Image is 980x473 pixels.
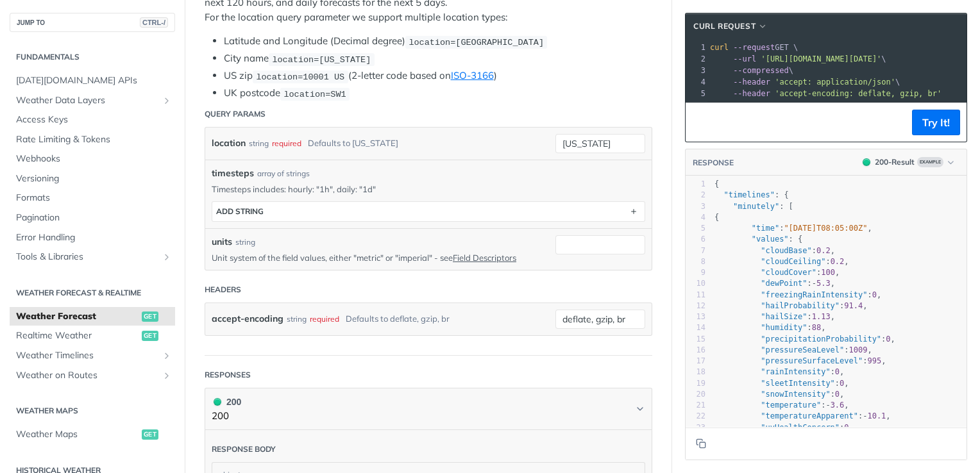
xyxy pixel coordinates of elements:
span: timesteps [212,167,254,180]
span: "pressureSeaLevel" [761,345,844,354]
div: 1 [686,42,707,53]
span: 0 [840,379,844,388]
div: 1 [686,179,705,190]
span: Webhooks [16,153,172,165]
a: Rate Limiting & Tokens [10,130,175,149]
span: : , [714,345,872,354]
a: Weather Mapsget [10,425,175,444]
a: Access Keys [10,110,175,129]
h2: Weather Maps [10,405,175,417]
div: string [249,134,269,153]
span: Tools & Libraries [16,251,158,263]
span: "cloudCeiling" [761,257,825,266]
button: 200 200200 [212,395,645,424]
div: 12 [686,301,705,311]
div: 15 [686,334,705,345]
div: Query Params [205,108,266,120]
div: 2 [686,190,705,201]
span: "timelines" [723,190,774,199]
h2: Weather Forecast & realtime [10,287,175,299]
div: 2 [686,53,707,65]
span: location=SW1 [283,89,346,99]
span: : , [714,356,886,365]
div: 200 - Result [875,156,915,168]
button: RESPONSE [692,156,734,169]
p: 200 [212,409,241,424]
span: : { [714,190,789,199]
span: { [714,179,719,188]
p: Timesteps includes: hourly: "1h", daily: "1d" [212,183,645,195]
div: 8 [686,256,705,267]
a: Weather Forecastget [10,307,175,326]
span: 100 [821,268,835,277]
span: 5.3 [816,279,831,288]
span: [DATE][DOMAIN_NAME] APIs [16,74,172,87]
div: 17 [686,356,705,367]
div: 4 [686,212,705,223]
span: "values" [752,235,789,244]
span: --header [733,89,770,98]
div: 6 [686,234,705,245]
span: Rate Limiting & Tokens [16,133,172,146]
div: Defaults to deflate, gzip, br [346,310,450,328]
span: : , [714,257,849,266]
span: "snowIntensity" [761,390,830,399]
span: \ [710,66,793,75]
li: City name [224,51,652,66]
span: 0.2 [816,246,831,255]
a: Formats [10,188,175,208]
button: Show subpages for Tools & Libraries [162,252,172,262]
span: : , [714,390,844,399]
div: Response body [212,444,276,455]
div: 11 [686,290,705,301]
div: 3 [686,65,707,76]
span: "humidity" [761,323,807,332]
span: get [142,331,158,341]
span: 88 [812,323,821,332]
a: Error Handling [10,228,175,247]
span: - [812,279,816,288]
span: Formats [16,192,172,204]
span: Versioning [16,172,172,185]
a: [DATE][DOMAIN_NAME] APIs [10,71,175,90]
span: --compressed [733,66,789,75]
div: 3 [686,201,705,212]
div: 9 [686,267,705,278]
span: GET \ [710,43,798,52]
span: "sleetIntensity" [761,379,835,388]
p: Unit system of the field values, either "metric" or "imperial" - see [212,252,536,263]
span: --url [733,54,756,63]
button: Show subpages for Weather on Routes [162,370,172,381]
a: Field Descriptors [453,253,516,263]
div: string [287,310,307,328]
span: Weather Maps [16,428,139,441]
button: Show subpages for Weather Timelines [162,351,172,361]
button: cURL Request [689,20,772,33]
span: \ [710,78,900,87]
div: 21 [686,400,705,411]
span: CTRL-/ [140,17,168,28]
span: : , [714,423,854,432]
span: Access Keys [16,113,172,126]
span: "rainIntensity" [761,367,830,376]
li: UK postcode [224,86,652,101]
span: Weather Forecast [16,310,139,323]
button: Show subpages for Weather Data Layers [162,95,172,106]
span: 10.1 [867,411,886,420]
span: : , [714,411,891,420]
span: : [ [714,202,793,211]
span: "hailProbability" [761,301,840,310]
span: : , [714,290,881,299]
span: 200 [214,398,221,406]
span: "minutely" [733,202,779,211]
label: location [212,134,246,153]
div: 10 [686,278,705,289]
a: Pagination [10,208,175,228]
h2: Fundamentals [10,51,175,63]
span: get [142,311,158,322]
div: 23 [686,422,705,433]
span: 'accept-encoding: deflate, gzip, br' [775,89,942,98]
a: Webhooks [10,149,175,169]
span: get [142,429,158,440]
div: 19 [686,378,705,389]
